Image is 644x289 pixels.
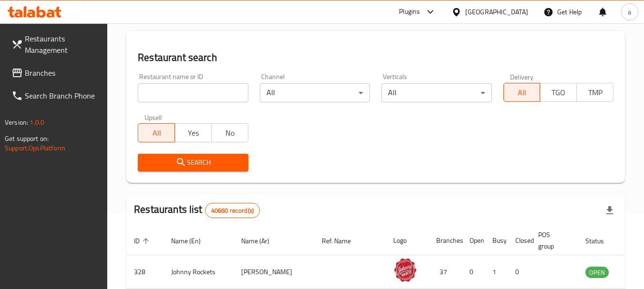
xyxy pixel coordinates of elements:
td: Johnny Rockets [164,255,234,289]
div: All [260,83,370,102]
span: Status [585,235,616,247]
img: Johnny Rockets [393,258,417,282]
th: Busy [485,226,508,255]
button: No [211,123,248,142]
button: All [503,83,541,102]
a: Branches [4,61,108,84]
span: POS group [538,229,566,252]
span: TGO [544,86,573,100]
div: All [381,83,491,102]
label: Upsell [144,114,162,120]
td: [PERSON_NAME] [234,255,314,289]
span: Yes [179,126,208,140]
span: OPEN [585,267,609,278]
th: Branches [429,226,462,255]
label: Delivery [510,73,534,80]
td: 0 [462,255,485,289]
span: Branches [25,67,100,79]
th: Closed [508,226,531,255]
th: Logo [386,226,429,255]
span: Get support on: [5,132,49,145]
button: TGO [540,83,577,102]
a: Search Branch Phone [4,84,108,107]
span: 1.0.0 [30,116,44,129]
h2: Restaurants list [134,202,260,218]
input: Search for restaurant name or ID.. [138,83,248,102]
span: Restaurants Management [25,33,100,56]
span: TMP [581,86,610,100]
span: Version: [5,116,28,129]
td: 1 [485,255,508,289]
span: Search Branch Phone [25,90,100,101]
span: Name (Ar) [241,235,282,247]
td: 328 [126,255,164,289]
a: Restaurants Management [4,27,108,61]
span: ID [134,235,152,247]
span: No [215,126,245,140]
span: Search [145,157,240,169]
button: TMP [576,83,613,102]
div: [GEOGRAPHIC_DATA] [465,7,528,17]
span: Name (En) [171,235,213,247]
div: OPEN [585,267,609,278]
div: Total records count [205,203,260,218]
button: Yes [174,123,212,142]
div: Plugins [399,6,420,18]
span: 40660 record(s) [205,206,259,215]
button: Search [138,154,248,171]
h2: Restaurant search [138,50,613,65]
td: 0 [508,255,531,289]
span: All [142,126,171,140]
span: Ref. Name [322,235,363,247]
button: All [138,123,175,142]
th: Open [462,226,485,255]
span: All [508,86,537,100]
a: Support.OpsPlatform [5,142,65,154]
td: 37 [429,255,462,289]
div: Export file [598,199,621,222]
span: a [628,7,631,17]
